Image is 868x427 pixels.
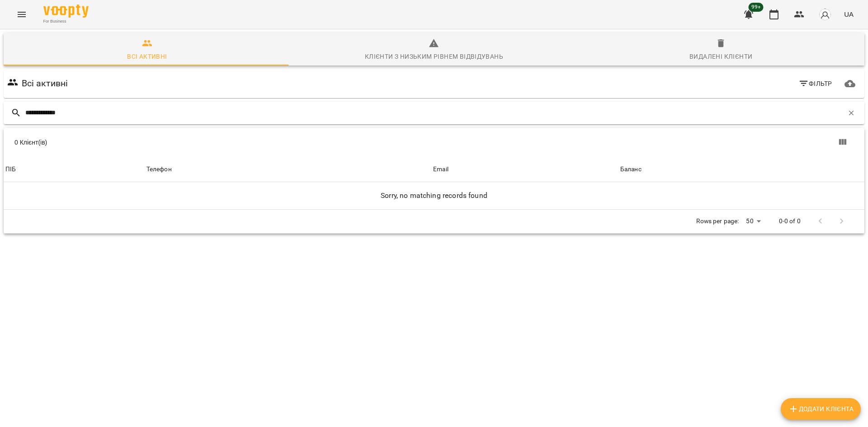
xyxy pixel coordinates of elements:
p: 0-0 of 0 [779,217,801,226]
img: Voopty Logo [43,5,89,18]
div: Всі активні [127,51,167,62]
div: Телефон [146,164,172,175]
span: Телефон [146,164,430,175]
div: 0 Клієнт(ів) [14,138,439,147]
h6: Всі активні [22,76,68,90]
span: 99+ [749,3,764,12]
div: Sort [620,164,642,175]
span: ПІБ [5,164,143,175]
div: Email [433,164,448,175]
p: Rows per page: [696,217,739,226]
span: For Business [43,19,89,24]
button: UA [840,6,857,23]
h6: Sorry, no matching records found [5,189,863,202]
span: UA [844,9,854,19]
span: Email [433,164,617,175]
div: Sort [433,164,448,175]
span: Баланс [620,164,863,175]
div: Клієнти з низьким рівнем відвідувань [365,51,503,62]
button: Вигляд колонок [832,131,854,153]
div: Sort [146,164,172,175]
div: Table Toolbar [4,128,864,157]
span: Фільтр [798,78,832,89]
button: Фільтр [795,75,836,92]
div: Sort [5,164,16,175]
div: ПІБ [5,164,16,175]
div: Баланс [620,164,642,175]
div: Видалені клієнти [689,51,752,62]
img: avatar_s.png [819,8,831,21]
button: Menu [11,4,33,25]
div: 50 [742,215,764,228]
